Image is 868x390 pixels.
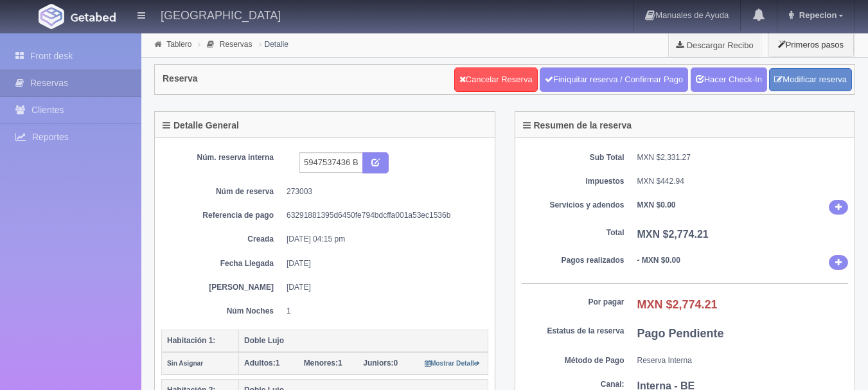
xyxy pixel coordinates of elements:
[287,282,479,293] dd: [DATE]
[167,336,215,345] b: Habitación 1:
[669,32,761,58] a: Descargar Recibo
[637,176,849,187] dd: MXN $442.94
[522,355,624,366] dt: Método de Pago
[220,40,252,49] a: Reservas
[522,326,624,337] dt: Estatus de la reserva
[540,67,688,92] a: Finiquitar reserva / Confirmar Pago
[796,10,837,20] span: Repecion
[166,40,191,49] a: Tablero
[171,234,274,245] dt: Creada
[171,306,274,317] dt: Núm Noches
[522,379,624,390] dt: Canal:
[637,229,709,240] b: MXN $2,774.21
[768,32,854,57] button: Primeros pasos
[171,282,274,293] dt: [PERSON_NAME]
[425,359,481,368] a: Mostrar Detalle
[425,360,481,367] small: Mostrar Detalle
[163,74,198,84] h4: Reserva
[522,255,624,266] dt: Pagos realizados
[522,297,624,308] dt: Por pagar
[637,327,724,340] b: Pago Pendiente
[522,152,624,163] dt: Sub Total
[637,298,718,311] b: MXN $2,774.21
[637,200,676,209] b: MXN $0.00
[256,38,292,50] li: Detalle
[522,176,624,187] dt: Impuestos
[363,359,398,368] span: 0
[163,121,239,130] h4: Detalle General
[637,256,680,265] b: - MXN $0.00
[167,360,203,367] small: Sin Asignar
[769,68,852,92] a: Modificar reserva
[691,67,767,92] a: Hacer Check-In
[239,330,488,352] th: Doble Lujo
[522,200,624,211] dt: Servicios y adendos
[244,359,276,368] strong: Adultos:
[287,234,479,245] dd: [DATE] 04:15 pm
[637,152,849,163] dd: MXN $2,331.27
[287,210,479,221] dd: 63291881395d6450fe794bdcffa001a53ec1536b
[71,12,116,22] img: Getabed
[39,4,64,29] img: Getabed
[523,121,632,130] h4: Resumen de la reserva
[161,6,281,22] h4: [GEOGRAPHIC_DATA]
[454,67,538,92] a: Cancelar Reserva
[522,227,624,238] dt: Total
[171,210,274,221] dt: Referencia de pago
[171,258,274,269] dt: Fecha Llegada
[287,258,479,269] dd: [DATE]
[287,306,479,317] dd: 1
[287,186,479,197] dd: 273003
[244,359,279,368] span: 1
[637,355,849,366] dd: Reserva Interna
[304,359,342,368] span: 1
[171,152,274,163] dt: Núm. reserva interna
[304,359,338,368] strong: Menores:
[171,186,274,197] dt: Núm de reserva
[363,359,393,368] strong: Juniors:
